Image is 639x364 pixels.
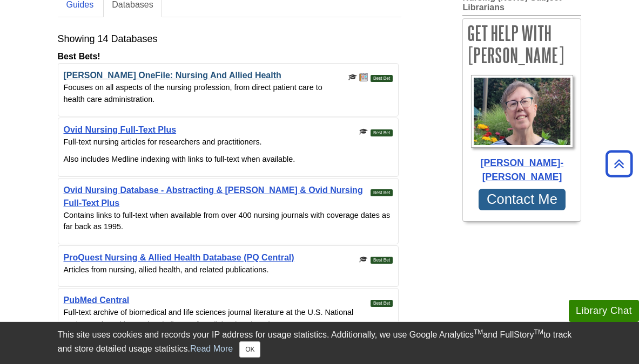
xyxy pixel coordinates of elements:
a: ProQuest Nursing & Allied Health Database (PQ Central) [64,253,294,262]
img: Scholarly or Peer Reviewed [348,73,357,81]
p: Full-text archive of biomedical and life sciences journal literature at the U.S. National Institu... [64,307,393,330]
img: Newspapers [359,73,368,81]
button: Library Chat [569,300,639,322]
a: Profile Photo [PERSON_NAME]-[PERSON_NAME] [468,75,575,184]
img: Scholarly or Peer Reviewed [359,255,368,264]
p: Contains links to full-text when available from over 400 nursing journals with coverage dates as ... [64,210,393,233]
div: Best Bets! [58,50,399,63]
a: Read More [190,344,233,353]
span: Best Bet [371,189,393,196]
a: PubMed Central [64,296,130,305]
h2: Get help with [PERSON_NAME] [463,19,581,70]
p: Also includes Medline indexing with links to full-text when available. [64,154,393,166]
a: Contact Me [479,189,566,211]
button: Close [239,341,260,358]
h2: Showing 14 Databases [58,33,158,45]
p: Focuses on all aspects of the nursing profession, from direct patient care to health care adminis... [64,82,393,105]
sup: TM [534,328,543,336]
span: Best Bet [371,257,393,264]
a: Ovid Nursing Database - Abstracting & [PERSON_NAME] & Ovid Nursing Full-Text Plus [64,186,363,208]
span: Best Bet [371,75,393,82]
p: Full-text nursing articles for researchers and practitioners. [64,136,393,148]
img: Profile Photo [471,75,573,148]
span: Best Bet [371,300,393,307]
img: Scholarly or Peer Reviewed [359,127,368,136]
a: Ovid Nursing Full-Text Plus [64,125,177,134]
div: This site uses cookies and records your IP address for usage statistics. Additionally, we use Goo... [58,328,582,358]
a: Back to Top [602,156,636,171]
a: [PERSON_NAME] OneFile: Nursing And Allied Health [64,71,281,80]
div: [PERSON_NAME]-[PERSON_NAME] [468,156,575,184]
span: Best Bet [371,129,393,136]
p: Articles from nursing, allied health, and related publications. [64,264,393,276]
sup: TM [474,328,483,336]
